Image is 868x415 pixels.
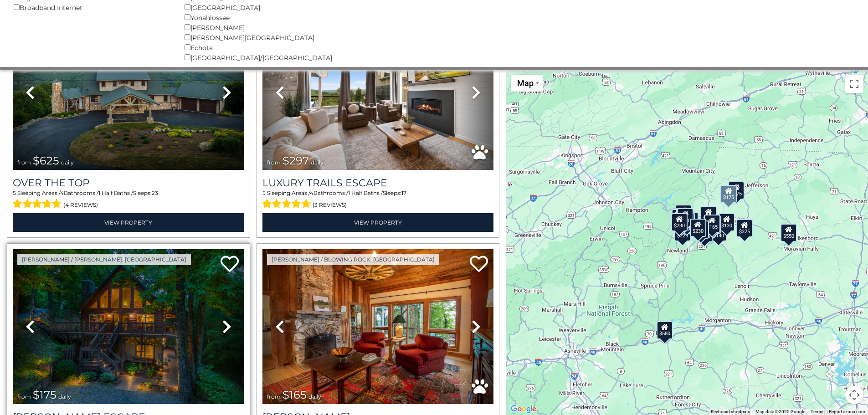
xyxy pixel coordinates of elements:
[677,208,693,226] div: $270
[267,159,281,166] span: from
[98,190,133,196] span: 1 Half Baths /
[185,52,342,62] div: [GEOGRAPHIC_DATA]/[GEOGRAPHIC_DATA]
[33,388,56,401] span: $175
[711,409,750,415] button: Keyboard shortcuts
[14,2,171,12] div: Broadband Internet
[511,75,543,92] button: Change map style
[470,255,488,274] a: Add to favorites
[710,223,727,241] div: $140
[671,213,688,231] div: $230
[736,219,753,237] div: $325
[700,206,717,224] div: $349
[61,159,74,166] span: daily
[17,159,31,166] span: from
[60,190,64,196] span: 4
[720,185,737,203] div: $175
[282,154,309,167] span: $297
[845,75,863,93] button: Toggle fullscreen view
[33,154,59,167] span: $625
[728,181,745,199] div: $175
[17,254,191,265] a: [PERSON_NAME] / [PERSON_NAME], [GEOGRAPHIC_DATA]
[508,403,539,415] img: Google
[13,249,244,404] img: thumbnail_168627805.jpeg
[262,15,494,170] img: thumbnail_168695581.jpeg
[674,223,691,241] div: $225
[13,189,244,211] div: Sleeping Areas / Bathrooms / Sleeps:
[517,78,534,88] span: Map
[690,218,706,236] div: $230
[221,255,239,274] a: Add to favorites
[262,249,494,404] img: thumbnail_163277858.jpeg
[282,388,307,401] span: $165
[811,409,823,414] a: Terms (opens in new tab)
[675,204,692,222] div: $125
[401,190,406,196] span: 17
[267,393,281,400] span: from
[262,190,266,196] span: 5
[262,177,494,189] a: Luxury Trails Escape
[152,190,158,196] span: 23
[348,190,383,196] span: 1 Half Baths /
[693,220,709,238] div: $265
[705,215,721,233] div: $480
[704,214,720,232] div: $165
[311,159,324,166] span: daily
[508,403,539,415] a: Open this area in Google Maps (opens a new window)
[657,321,673,339] div: $580
[308,393,321,400] span: daily
[13,15,244,170] img: thumbnail_167153549.jpeg
[185,32,342,42] div: [PERSON_NAME][GEOGRAPHIC_DATA]
[58,393,71,400] span: daily
[845,386,863,404] button: Map camera controls
[185,2,342,12] div: [GEOGRAPHIC_DATA]
[313,199,347,211] span: (3 reviews)
[63,199,98,211] span: (4 reviews)
[185,22,342,32] div: [PERSON_NAME]
[719,213,735,231] div: $130
[262,213,494,232] a: View Property
[17,393,31,400] span: from
[262,189,494,211] div: Sleeping Areas / Bathrooms / Sleeps:
[13,190,16,196] span: 5
[185,42,342,52] div: Echota
[267,254,439,265] a: [PERSON_NAME] / Blowing Rock, [GEOGRAPHIC_DATA]
[13,177,244,189] a: Over The Top
[185,12,342,22] div: Yonahlossee
[13,213,244,232] a: View Property
[310,190,313,196] span: 4
[755,409,805,414] span: Map data ©2025 Google
[829,409,865,414] a: Report a map error
[696,224,713,242] div: $375
[781,223,797,241] div: $550
[675,207,691,225] div: $425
